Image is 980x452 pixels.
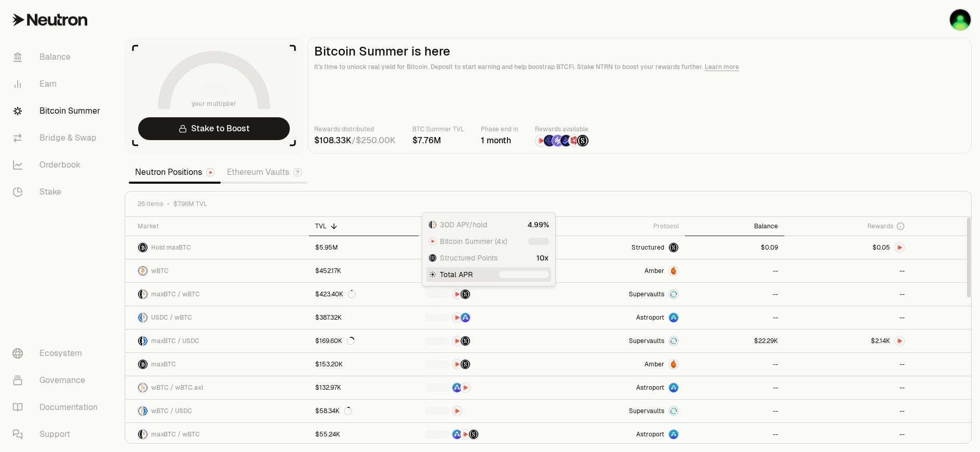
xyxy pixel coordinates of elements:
span: Structured [632,243,664,252]
a: NTRN Logo [784,330,911,352]
div: $55.24K [315,430,340,439]
div: 10x [536,253,549,263]
a: Neutron Positions [129,162,221,183]
a: Astroport [556,376,685,399]
img: NTRN [452,290,462,299]
img: Structured Points [469,430,478,439]
span: maxBTC / USDC [151,337,199,345]
h2: Bitcoin Summer is here [314,44,965,59]
span: Astroport [636,313,664,322]
a: $169.60K [309,330,419,352]
span: wBTC / wBTC.axl [151,383,203,392]
img: NTRN [461,430,470,439]
a: Balance [4,44,112,71]
p: BTC Summer TVL [412,124,464,134]
span: Bitcoin Summer (4x) [440,236,507,246]
img: Structured Points [461,336,470,346]
img: NTRN [452,336,462,346]
a: Governance [4,367,112,394]
a: $58.34K [309,400,419,422]
img: maxBTC [669,243,678,252]
a: Support [4,421,112,448]
a: $132.97K [309,376,419,399]
a: Astroport [556,423,685,446]
span: USDC / wBTC [151,313,192,322]
a: maxBTC LogowBTC LogomaxBTC / wBTC [125,423,309,446]
img: Mars Fragments [569,135,580,146]
a: NTRNStructured Points [419,283,556,306]
button: ASTRONTRNStructured Points [425,429,550,440]
button: NTRNStructured Points [425,359,550,369]
p: Rewards distributed [314,124,396,134]
img: Supervaults [669,336,678,346]
img: NTRN [535,135,547,146]
img: Structured Points [577,135,588,146]
img: wBTC.axl Logo [143,383,147,392]
a: -- [784,283,911,306]
img: ASTRO [461,313,470,322]
a: SupervaultsSupervaults [556,330,685,352]
img: maxBTC Logo [138,290,142,299]
span: wBTC / USDC [151,407,192,415]
a: Earn [4,71,112,98]
a: -- [685,376,784,399]
span: Structured Points [440,253,498,263]
p: Rewards available [535,124,589,134]
a: $387.32K [309,306,419,329]
div: 1 month [481,134,518,147]
a: NTRN [419,400,556,422]
div: Balance [691,222,777,230]
span: maxBTC [151,360,176,368]
a: SupervaultsSupervaults [556,283,685,306]
img: wBTC Logo [143,313,147,322]
a: ASTRONTRN [419,376,556,399]
a: wBTC LogowBTC [125,259,309,282]
a: -- [784,353,911,376]
img: Structured Points [429,254,436,262]
a: wBTC LogoUSDC LogowBTC / USDC [125,400,309,422]
img: NTRN Logo [895,243,904,252]
a: Astroport [556,306,685,329]
span: Amber [645,267,664,275]
a: ASTRONTRNStructured Points [419,423,556,446]
a: -- [784,400,911,422]
a: -- [685,306,784,329]
div: $452.17K [315,267,341,275]
a: NTRNASTRO [419,306,556,329]
a: Bridge & Swap [4,125,112,152]
img: wBTC Logo [143,290,147,299]
a: wBTC LogowBTC.axl LogowBTC / wBTC.axl [125,376,309,399]
img: NTRN [429,238,436,245]
a: maxBTC LogoHold maxBTC [125,236,309,259]
div: $5.95M [315,243,338,252]
img: maxBTC Logo [138,430,142,439]
img: Supervaults [669,290,678,299]
button: NTRNStructured Points [425,289,550,299]
div: $423.40K [315,290,356,298]
img: KO [950,9,971,30]
a: maxBTC LogoUSDC LogomaxBTC / USDC [125,330,309,352]
img: maxBTC Logo [138,336,142,346]
img: Bedrock Diamonds [560,135,572,146]
div: Protocol [562,222,679,230]
span: Hold maxBTC [151,243,191,252]
a: NTRN Logo [784,236,911,259]
a: Stake [4,179,112,206]
img: ASTRO [452,430,462,439]
img: Amber [669,360,678,369]
a: Ethereum Vaults [221,162,308,183]
img: maxBTC Logo [138,243,147,252]
a: Learn more [705,63,739,71]
div: $58.34K [315,407,352,415]
a: $5.95M [309,236,419,259]
a: $55.24K [309,423,419,446]
div: Market [138,222,303,230]
img: Amber [669,266,678,276]
button: NTRNStructured Points [425,336,550,346]
img: Neutron Logo [207,169,214,176]
span: Amber [645,360,664,368]
img: wBTC Logo [143,430,147,439]
a: -- [685,400,784,422]
img: NTRN [452,360,462,369]
a: -- [685,353,784,376]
